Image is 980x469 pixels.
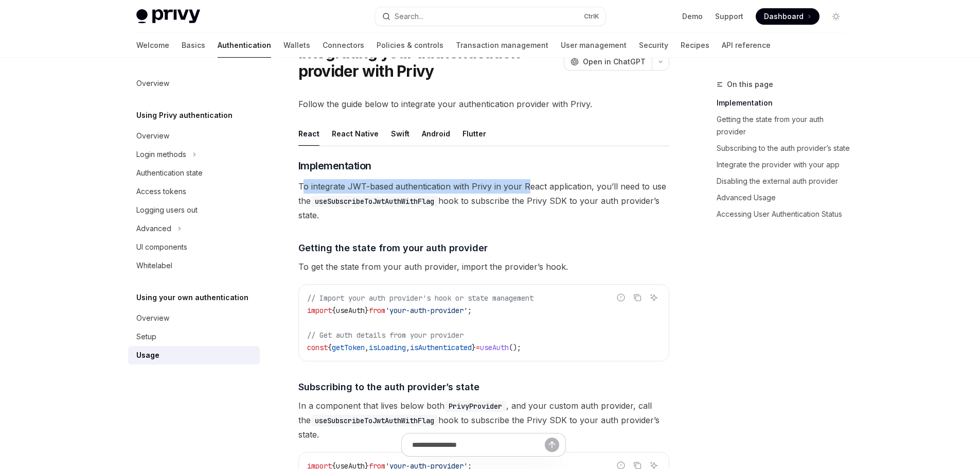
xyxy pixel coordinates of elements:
[717,189,852,206] a: Advanced Usage
[715,11,743,22] a: Support
[828,8,844,25] button: Toggle dark mode
[332,306,336,315] span: {
[375,7,605,26] button: Open search
[128,127,260,145] a: Overview
[681,33,709,58] a: Recipes
[136,349,159,361] div: Usage
[336,306,365,315] span: useAuth
[647,291,661,304] button: Ask AI
[136,331,156,343] div: Setup
[369,306,385,315] span: from
[307,306,332,315] span: import
[468,306,472,315] span: ;
[298,241,488,255] span: Getting the state from your auth provider
[332,121,379,146] div: React Native
[298,380,479,394] span: Subscribing to the auth provider’s state
[717,157,852,173] a: Integrate the provider with your app
[332,343,365,352] span: getToken
[365,306,369,315] span: }
[717,206,852,222] a: Accessing User Authentication Status
[128,238,260,256] a: UI components
[717,111,852,140] a: Getting the state from your auth provider
[298,398,669,442] span: In a component that lives below both , and your custom auth provider, call the hook to subscribe ...
[395,10,423,23] div: Search...
[323,33,364,58] a: Connectors
[128,309,260,327] a: Overview
[136,109,233,121] h5: Using Privy authentication
[583,57,646,67] span: Open in ChatGPT
[476,343,480,352] span: =
[444,401,506,412] code: PrivyProvider
[136,33,169,58] a: Welcome
[462,121,486,146] div: Flutter
[298,43,560,80] h1: Integrating your authentication provider with Privy
[128,145,260,164] button: Toggle Login methods section
[631,291,644,304] button: Copy the contents from the code block
[311,415,438,426] code: useSubscribeToJwtAuthWithFlag
[422,121,450,146] div: Android
[456,33,548,58] a: Transaction management
[136,185,186,198] div: Access tokens
[136,241,187,253] div: UI components
[412,433,545,456] input: Ask a question...
[298,259,669,274] span: To get the state from your auth provider, import the provider’s hook.
[369,343,406,352] span: isLoading
[584,12,599,21] span: Ctrl K
[307,343,328,352] span: const
[128,182,260,201] a: Access tokens
[218,33,271,58] a: Authentication
[182,33,205,58] a: Basics
[509,343,521,352] span: ();
[128,219,260,238] button: Toggle Advanced section
[385,306,468,315] span: 'your-auth-provider'
[307,331,464,340] span: // Get auth details from your provider
[298,159,371,173] span: Implementation
[298,121,319,146] div: React
[298,97,669,111] span: Follow the guide below to integrate your authentication provider with Privy.
[564,53,652,71] button: Open in ChatGPT
[682,11,703,22] a: Demo
[128,256,260,275] a: Whitelabel
[128,201,260,219] a: Logging users out
[410,343,472,352] span: isAuthenticated
[406,343,410,352] span: ,
[128,74,260,93] a: Overview
[128,346,260,364] a: Usage
[365,343,369,352] span: ,
[298,179,669,222] span: To integrate JWT-based authentication with Privy in your React application, you’ll need to use th...
[136,167,203,179] div: Authentication state
[717,173,852,189] a: Disabling the external auth provider
[545,438,559,452] button: Send message
[328,343,332,352] span: {
[717,140,852,157] a: Subscribing to the auth provider’s state
[377,33,443,58] a: Policies & controls
[128,327,260,346] a: Setup
[307,293,533,303] span: // Import your auth provider's hook or state management
[128,164,260,182] a: Authentication state
[136,312,169,324] div: Overview
[727,78,773,91] span: On this page
[136,204,198,216] div: Logging users out
[717,95,852,111] a: Implementation
[136,148,186,161] div: Login methods
[472,343,476,352] span: }
[764,11,804,22] span: Dashboard
[136,259,172,272] div: Whitelabel
[136,77,169,90] div: Overview
[136,9,200,24] img: light logo
[136,291,248,304] h5: Using your own authentication
[639,33,668,58] a: Security
[756,8,819,25] a: Dashboard
[136,130,169,142] div: Overview
[311,196,438,207] code: useSubscribeToJwtAuthWithFlag
[614,291,628,304] button: Report incorrect code
[283,33,310,58] a: Wallets
[391,121,409,146] div: Swift
[480,343,509,352] span: useAuth
[561,33,627,58] a: User management
[722,33,771,58] a: API reference
[136,222,171,235] div: Advanced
